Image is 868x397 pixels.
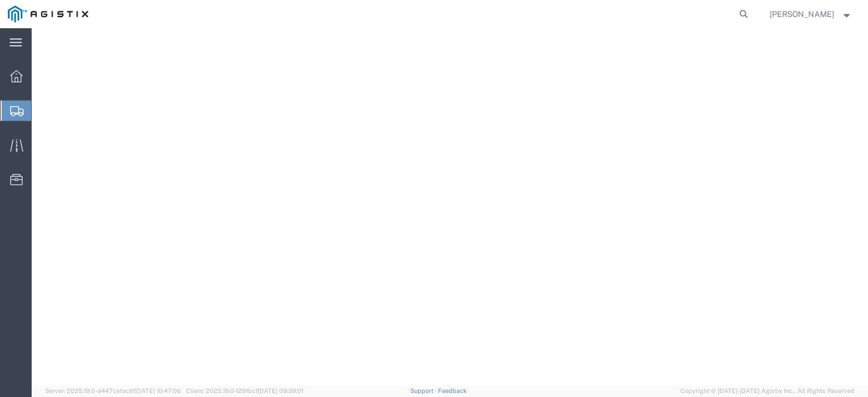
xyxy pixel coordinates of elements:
span: [DATE] 09:39:01 [258,387,303,394]
a: Feedback [438,387,467,394]
span: Client: 2025.19.0-129fbcf [186,387,303,394]
img: logo [8,6,88,23]
iframe: FS Legacy Container [32,28,868,385]
span: Copyright © [DATE]-[DATE] Agistix Inc., All Rights Reserved [680,386,854,396]
button: [PERSON_NAME] [769,7,853,21]
a: Support [410,387,439,394]
span: Server: 2025.19.0-d447cefac8f [45,387,181,394]
span: [DATE] 10:47:06 [135,387,181,394]
span: Mansi Somaiya [770,8,834,20]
